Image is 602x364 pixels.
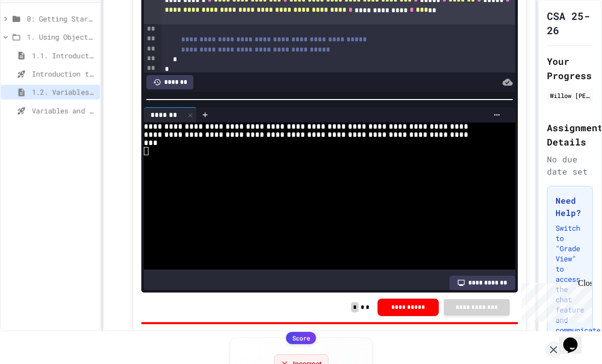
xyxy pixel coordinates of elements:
[559,323,592,354] iframe: chat widget
[32,68,96,79] span: Introduction to Algorithms, Programming, and Compilers
[27,32,96,42] span: 1. Using Objects and Methods
[547,54,593,83] h2: Your Progress
[550,91,590,100] div: Willow [PERSON_NAME]
[556,195,584,219] h3: Need Help?
[286,332,316,344] div: Score
[32,87,96,98] span: 1.2. Variables and Data Types
[547,153,593,178] div: No due date set
[547,120,593,149] h2: Assignment Details
[517,279,592,322] iframe: chat widget
[32,105,96,116] span: Variables and Data Types - Quiz
[27,13,96,24] span: 0: Getting Started
[547,9,593,37] h1: CSA 25-26
[4,4,70,65] div: Chat with us now!Close
[32,50,96,61] span: 1.1. Introduction to Algorithms, Programming, and Compilers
